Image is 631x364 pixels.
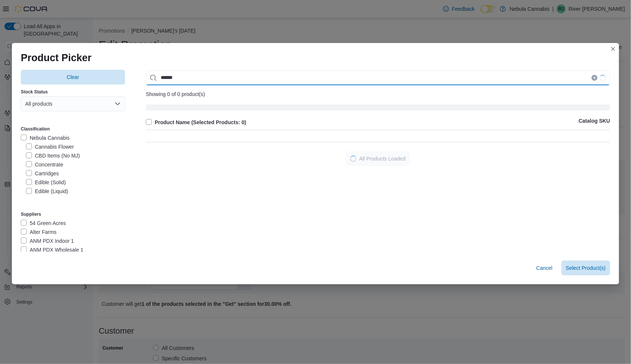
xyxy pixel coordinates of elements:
button: Clear [21,70,125,85]
div: Showing 0 of 0 product(s) [146,91,610,97]
p: Catalog SKU [579,118,610,127]
button: All products [21,96,125,111]
label: Product Name (Selected Products: 0) [146,118,246,127]
span: Loading [146,106,610,112]
span: All Products Loaded [359,155,406,162]
button: Clear input [592,75,598,81]
label: Suppliers [21,211,41,217]
span: Select Product(s) [566,264,606,272]
label: Stock Status [21,89,48,95]
button: Select Product(s) [562,261,610,275]
input: Use aria labels when no actual label is in use [146,70,610,85]
label: Nebula Cannabis [21,133,69,142]
label: Infused Pre-roll [26,196,70,205]
button: Closes this modal window [609,44,618,53]
label: Concentrate [26,160,63,169]
label: ANM PDX Wholesale 1 [21,245,84,254]
label: Alter Farms [21,228,56,236]
button: LoadingAll Products Loaded [346,151,410,166]
label: Edible (Solid) [26,178,66,187]
span: Cancel [536,264,553,272]
label: Classification [21,126,50,132]
label: CBD Items (No MJ) [26,151,80,160]
label: ANM PDX Indoor 1 [21,236,74,245]
label: Cannabis Flower [26,142,74,151]
span: Clear [67,73,79,81]
label: 54 Green Acres [21,219,66,228]
label: Cartridges [26,169,59,178]
label: Edible (Liquid) [26,187,68,196]
span: Loading [350,156,356,162]
h1: Product Picker [21,52,92,64]
button: Cancel [533,261,556,275]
